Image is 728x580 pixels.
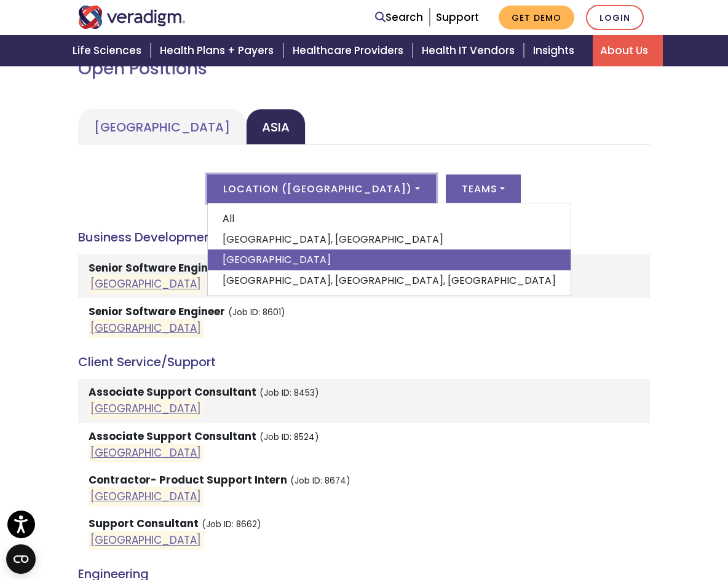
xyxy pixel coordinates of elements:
small: (Job ID: 8453) [259,387,319,399]
h4: Client Service/Support [78,355,650,369]
small: (Job ID: 8662) [202,519,261,530]
small: (Job ID: 8524) [259,431,319,443]
button: Teams [446,174,521,203]
img: Veradigm logo [78,6,186,29]
a: Health Plans + Payers [152,35,285,66]
a: Get Demo [499,6,574,29]
a: [GEOGRAPHIC_DATA] [90,489,201,504]
a: [GEOGRAPHIC_DATA] [90,533,201,548]
a: [GEOGRAPHIC_DATA] [90,402,201,417]
a: [GEOGRAPHIC_DATA], [GEOGRAPHIC_DATA] [208,229,571,250]
button: Location ([GEOGRAPHIC_DATA]) [207,174,435,203]
strong: Senior Software Engineer [89,304,225,319]
a: Search [375,9,423,26]
a: Support [436,10,479,25]
a: About Us [593,35,663,66]
a: [GEOGRAPHIC_DATA] [90,277,201,292]
h4: Business Development [78,230,650,245]
a: Asia [246,109,306,145]
strong: Associate Support Consultant [89,429,256,444]
a: Health IT Vendors [414,35,526,66]
a: Healthcare Providers [285,35,414,66]
strong: Support Consultant [89,516,199,531]
a: All [208,208,571,229]
a: [GEOGRAPHIC_DATA] [78,109,246,145]
a: [GEOGRAPHIC_DATA] [90,321,201,335]
strong: Associate Support Consultant [89,385,256,399]
a: Insights [526,35,593,66]
a: [GEOGRAPHIC_DATA], [GEOGRAPHIC_DATA], [GEOGRAPHIC_DATA] [208,270,571,291]
h2: Open Positions [78,58,650,79]
a: Life Sciences [65,35,152,66]
button: Open CMP widget [6,544,36,574]
a: [GEOGRAPHIC_DATA] [208,249,571,270]
strong: Contractor- Product Support Intern [89,472,287,487]
small: (Job ID: 8601) [228,307,285,318]
strong: Senior Software Engineer [89,261,225,275]
small: (Job ID: 8674) [290,475,350,487]
a: [GEOGRAPHIC_DATA] [90,445,201,460]
a: Login [586,5,644,30]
